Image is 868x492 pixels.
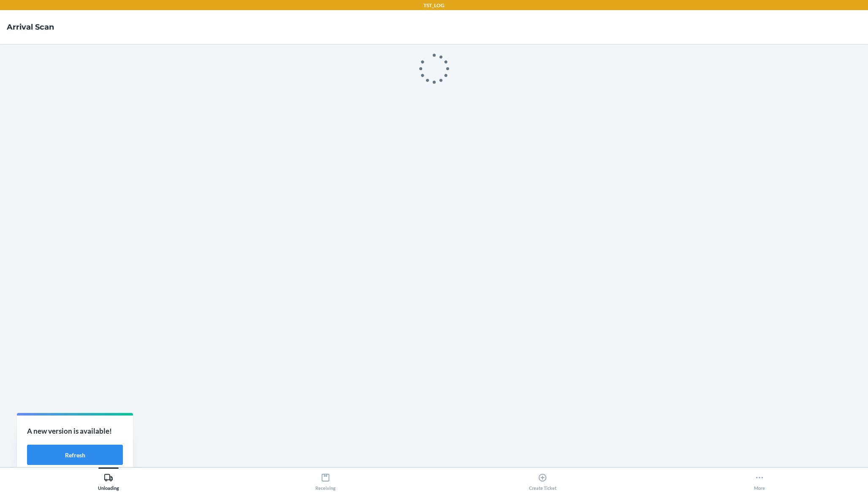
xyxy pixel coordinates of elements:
[434,467,651,491] button: Create Ticket
[7,22,54,33] h4: Arrival Scan
[529,470,556,491] div: Create Ticket
[98,470,119,491] div: Unloading
[315,470,336,491] div: Receiving
[217,467,434,491] button: Receiving
[27,426,123,437] p: A new version is available!
[754,470,765,491] div: More
[423,2,445,9] p: TST_LOG
[651,467,868,491] button: More
[27,445,123,465] button: Refresh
